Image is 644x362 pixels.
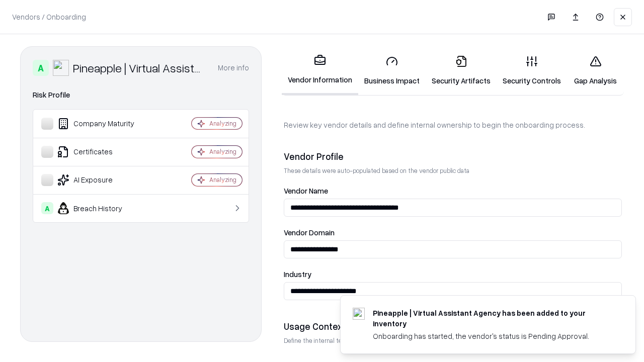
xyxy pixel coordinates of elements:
div: Onboarding has started, the vendor's status is Pending Approval. [373,331,611,341]
button: More info [218,59,249,77]
a: Gap Analysis [567,47,624,94]
p: Define the internal team and reason for using this vendor. This helps assess business relevance a... [284,336,622,345]
p: Vendors / Onboarding [12,12,86,22]
a: Security Artifacts [426,47,497,94]
div: Usage Context [284,320,622,332]
div: Vendor Profile [284,150,622,162]
img: trypineapple.com [353,308,365,320]
div: Analyzing [209,175,236,184]
a: Business Impact [358,47,426,94]
div: Company Maturity [41,118,162,130]
div: Breach History [41,202,162,214]
div: Risk Profile [33,89,249,101]
a: Vendor Information [282,46,358,95]
div: Analyzing [209,147,236,156]
div: Analyzing [209,119,236,128]
div: Pineapple | Virtual Assistant Agency has been added to your inventory [373,308,611,329]
div: Pineapple | Virtual Assistant Agency [73,60,206,76]
label: Vendor Name [284,187,622,195]
img: Pineapple | Virtual Assistant Agency [53,60,69,76]
div: A [33,60,49,76]
label: Industry [284,270,622,278]
a: Security Controls [497,47,567,94]
div: AI Exposure [41,174,162,186]
div: Certificates [41,146,162,158]
div: A [41,202,53,214]
p: These details were auto-populated based on the vendor public data [284,166,622,175]
p: Review key vendor details and define internal ownership to begin the onboarding process. [284,120,622,130]
label: Vendor Domain [284,229,622,236]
